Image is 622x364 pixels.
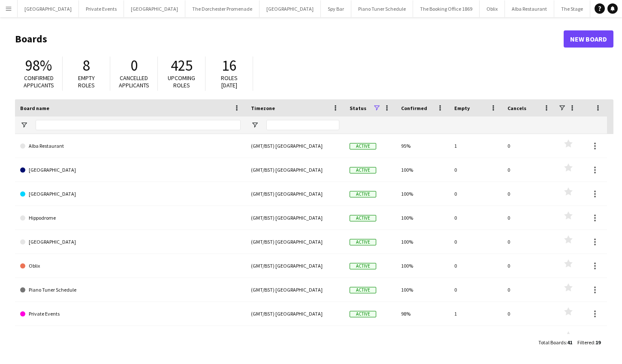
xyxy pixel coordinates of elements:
span: Empty roles [78,74,95,89]
div: : [577,334,601,351]
a: Private Events [20,302,241,326]
div: 0 [502,134,556,158]
span: Active [350,239,376,245]
div: (GMT/BST) [GEOGRAPHIC_DATA] [246,278,344,301]
span: Status [350,105,366,111]
div: (GMT/BST) [GEOGRAPHIC_DATA] [246,158,344,182]
span: 98% [25,56,52,75]
button: Private Events [79,0,124,17]
div: (GMT/BST) [GEOGRAPHIC_DATA] [246,182,344,206]
span: 0 [130,56,138,75]
div: 100% [396,278,449,301]
span: Filtered [577,339,594,346]
span: Upcoming roles [168,74,195,89]
div: 0 [449,278,502,301]
span: Roles [DATE] [221,74,238,89]
div: : [538,334,572,351]
div: 100% [396,230,449,254]
span: Active [350,287,376,293]
span: Active [350,191,376,197]
div: 98% [396,302,449,325]
div: 0 [502,326,556,349]
div: 0 [502,230,556,254]
span: 16 [222,56,236,75]
button: Alba Restaurant [505,0,554,17]
a: Oblix [20,254,241,278]
div: 1 [449,302,502,325]
div: 0 [502,254,556,277]
div: 1 [449,134,502,158]
span: Active [350,311,376,317]
input: Board name Filter Input [36,120,241,130]
div: 0 [502,278,556,301]
span: Cancelled applicants [119,74,149,89]
a: New Board [564,30,613,48]
span: Empty [454,105,470,111]
div: 0 [502,302,556,325]
span: Confirmed applicants [24,74,54,89]
h1: Boards [15,33,564,45]
div: (GMT/BST) [GEOGRAPHIC_DATA] [246,230,344,254]
div: 0% [396,326,449,349]
button: The Dorchester Promenade [185,0,260,17]
a: [GEOGRAPHIC_DATA] [20,158,241,182]
button: Open Filter Menu [251,121,259,129]
a: Rosewood [GEOGRAPHIC_DATA] [20,326,241,350]
div: 0 [502,206,556,230]
div: (GMT/BST) [GEOGRAPHIC_DATA] [246,134,344,158]
div: 0 [449,158,502,182]
span: Board name [20,105,49,111]
div: 0 [449,206,502,230]
span: 41 [567,339,572,346]
span: Confirmed [401,105,427,111]
span: Active [350,167,376,173]
div: 100% [396,182,449,206]
button: Open Filter Menu [20,121,28,129]
button: The Booking Office 1869 [413,0,480,17]
div: 100% [396,158,449,182]
input: Timezone Filter Input [266,120,339,130]
a: Piano Tuner Schedule [20,278,241,302]
a: Alba Restaurant [20,134,241,158]
button: The Stage [554,0,590,17]
span: Total Boards [538,339,566,346]
div: (GMT/BST) [GEOGRAPHIC_DATA] [246,302,344,325]
a: [GEOGRAPHIC_DATA] [20,230,241,254]
div: 0 [502,182,556,206]
button: Spy Bar [321,0,351,17]
button: [GEOGRAPHIC_DATA] [260,0,321,17]
span: 8 [83,56,90,75]
span: Cancels [507,105,526,111]
span: Active [350,143,376,149]
div: 95% [396,134,449,158]
div: 0 [449,182,502,206]
span: Timezone [251,105,275,111]
button: Piano Tuner Schedule [351,0,413,17]
button: Oblix [480,0,505,17]
span: Active [350,215,376,221]
button: [GEOGRAPHIC_DATA] [124,0,185,17]
div: 0 [449,254,502,277]
div: (GMT/BST) [GEOGRAPHIC_DATA] [246,206,344,230]
div: 100% [396,254,449,277]
span: 19 [595,339,601,346]
span: Active [350,263,376,269]
a: Hippodrome [20,206,241,230]
div: (GMT/BST) [GEOGRAPHIC_DATA] [246,254,344,277]
button: [GEOGRAPHIC_DATA] [18,0,79,17]
div: 100% [396,206,449,230]
div: 0 [502,158,556,182]
span: 425 [171,56,193,75]
div: (GMT/BST) [GEOGRAPHIC_DATA] [246,326,344,349]
div: 0 [449,230,502,254]
div: 0 [449,326,502,349]
a: [GEOGRAPHIC_DATA] [20,182,241,206]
